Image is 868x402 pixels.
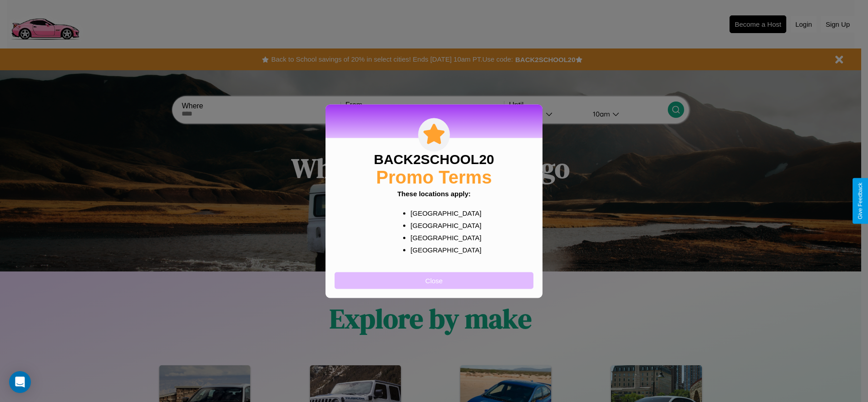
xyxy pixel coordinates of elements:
h2: Promo Terms [376,167,492,187]
p: [GEOGRAPHIC_DATA] [410,207,475,219]
div: Give Feedback [857,183,863,219]
h3: BACK2SCHOOL20 [374,151,494,167]
b: These locations apply: [397,189,471,197]
p: [GEOGRAPHIC_DATA] [410,219,475,231]
button: Close [335,272,533,289]
p: [GEOGRAPHIC_DATA] [410,231,475,243]
div: Open Intercom Messenger [9,371,31,393]
p: [GEOGRAPHIC_DATA] [410,243,475,256]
